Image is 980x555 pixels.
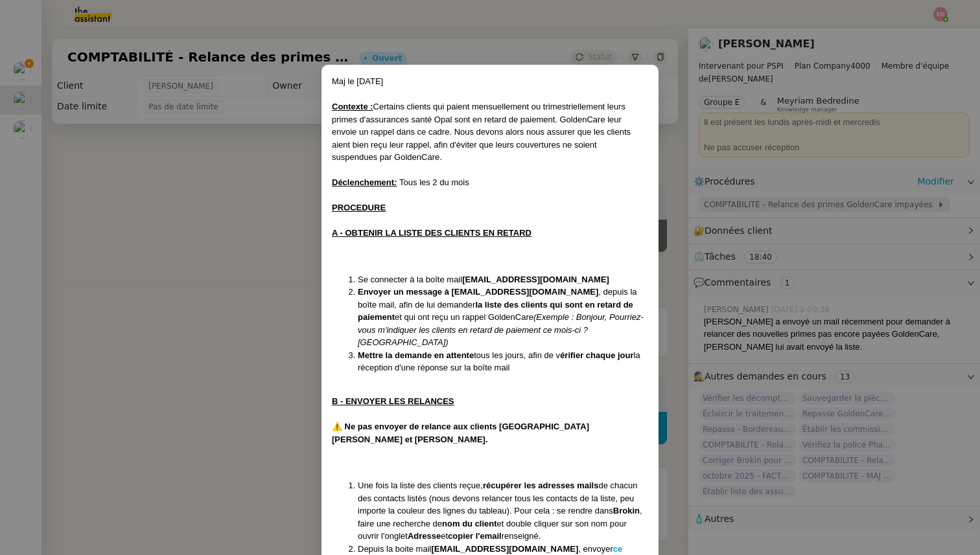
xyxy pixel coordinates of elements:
u: Déclenchement [332,177,394,187]
strong: récupérer les adresses mails [483,481,599,490]
strong: ⚠️ Ne pas envoyer de relance aux clients [GEOGRAPHIC_DATA] [PERSON_NAME] et [PERSON_NAME]. [332,422,589,444]
strong: [EMAIL_ADDRESS][DOMAIN_NAME] [431,544,578,554]
u: Contexte : [332,102,373,111]
span: Maj le [DATE] [332,76,383,86]
strong: nom du client [442,519,497,528]
div: Certains clients qui paient mensuellement ou trimestriellement leurs primes d'assurances santé Op... [332,100,648,164]
strong: Mettre la demande en attente [358,350,474,360]
strong: la liste des clients qui sont en retard de paiement [358,300,633,323]
strong: Brokin [613,506,640,515]
strong: érifier chaque jour [560,350,633,360]
u: : [394,177,397,187]
li: tous les jours, afin de v la réception d'une réponse sur la boîte mail [358,349,648,374]
li: Se connecter à la boîte mail [358,273,648,286]
u: B - ENVOYER LES RELANCES [332,396,454,406]
strong: Envoyer un message à [EMAIL_ADDRESS][DOMAIN_NAME] [358,287,598,297]
li: , depuis la boîte mail, afin de lui demander et qui ont reçu un rappel GoldenCare [358,286,648,349]
div: Tous les 2 du mois [332,176,648,189]
strong: copier l'email [448,531,502,541]
strong: [EMAIL_ADDRESS][DOMAIN_NAME] [462,275,609,284]
em: (Exemple : Bonjour, Pourriez-vous m'indiquer les clients en retard de paiement ce mois-ci ? [GEOG... [358,312,644,347]
strong: Adresse [408,531,441,541]
li: Une fois la liste des clients reçue, de chacun des contacts listés (nous devons relancer tous les... [358,479,648,543]
u: A - OBTENIR LA LISTE DES CLIENTS EN RETARD [332,228,531,238]
u: PROCEDURE [332,203,386,212]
